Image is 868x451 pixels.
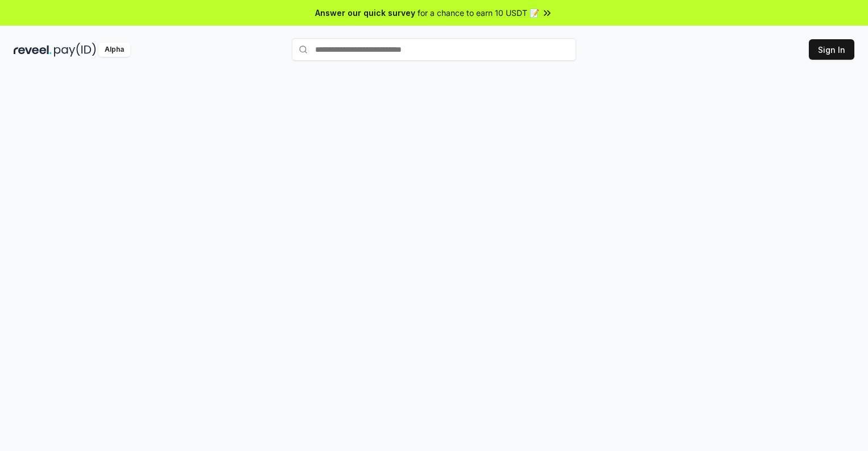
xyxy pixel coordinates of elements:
[315,7,415,19] span: Answer our quick survey
[54,43,96,57] img: pay_id
[809,39,854,60] button: Sign In
[14,43,52,57] img: reveel_dark
[418,7,539,19] span: for a chance to earn 10 USDT 📝
[98,43,130,57] div: Alpha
